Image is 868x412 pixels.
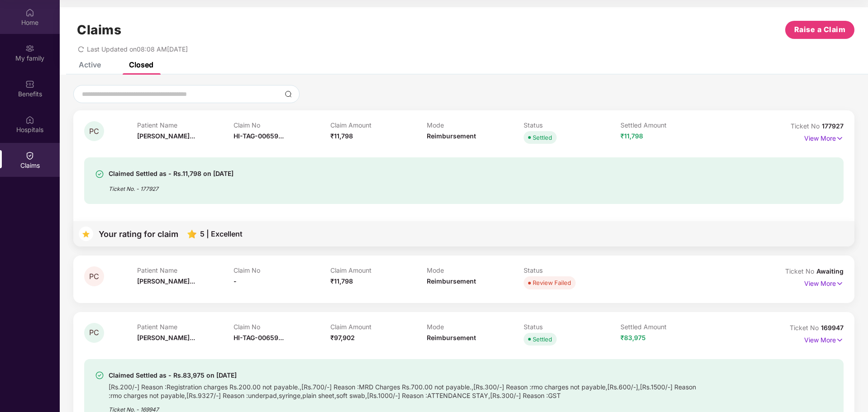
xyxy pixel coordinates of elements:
[234,121,330,129] p: Claim No
[620,132,643,140] span: ₹11,798
[77,22,121,38] h1: Claims
[234,277,237,285] span: -
[234,334,284,341] span: HI-TAG-00659...
[79,227,93,241] img: svg+xml;base64,PHN2ZyB4bWxucz0iaHR0cDovL3d3dy53My5vcmcvMjAwMC9zdmciIHdpZHRoPSIzNyIgaGVpZ2h0PSIzNy...
[89,128,99,135] span: PC
[790,324,821,331] span: Ticket No
[234,132,284,140] span: HI-TAG-00659...
[79,60,101,69] div: Active
[25,44,34,53] img: svg+xml;base64,PHN2ZyB3aWR0aD0iMjAiIGhlaWdodD0iMjAiIHZpZXdCb3g9IjAgMCAyMCAyMCIgZmlsbD0ibm9uZSIgeG...
[330,121,427,129] p: Claim Amount
[200,230,243,238] div: 5 | Excellent
[620,334,646,341] span: ₹83,975
[89,329,99,336] span: PC
[524,323,620,331] p: Status
[836,335,844,345] img: svg+xml;base64,PHN2ZyB4bWxucz0iaHR0cDovL3d3dy53My5vcmcvMjAwMC9zdmciIHdpZHRoPSIxNyIgaGVpZ2h0PSIxNy...
[137,121,234,129] p: Patient Name
[804,276,844,289] p: View More
[78,45,84,53] span: redo
[95,170,104,179] img: svg+xml;base64,PHN2ZyBpZD0iU3VjY2Vzcy0zMngzMiIgeG1sbnM9Imh0dHA6Ly93d3cudzMub3JnLzIwMDAvc3ZnIiB3aW...
[427,266,524,274] p: Mode
[234,266,330,274] p: Claim No
[533,278,571,287] div: Review Failed
[137,266,234,274] p: Patient Name
[330,132,353,140] span: ₹11,798
[836,133,844,143] img: svg+xml;base64,PHN2ZyB4bWxucz0iaHR0cDovL3d3dy53My5vcmcvMjAwMC9zdmciIHdpZHRoPSIxNyIgaGVpZ2h0PSIxNy...
[137,132,195,140] span: [PERSON_NAME]...
[533,133,552,142] div: Settled
[187,230,196,238] img: svg+xml;base64,PHN2ZyB4bWxucz0iaHR0cDovL3d3dy53My5vcmcvMjAwMC9zdmciIHhtbG5zOnhsaW5rPSJodHRwOi8vd3...
[533,335,552,344] div: Settled
[794,24,846,35] span: Raise a Claim
[137,334,195,341] span: [PERSON_NAME]...
[330,266,427,274] p: Claim Amount
[99,230,178,238] div: Your rating for claim
[816,267,844,275] span: Awaiting
[427,121,524,129] p: Mode
[25,80,34,89] img: svg+xml;base64,PHN2ZyBpZD0iQmVuZWZpdHMiIHhtbG5zPSJodHRwOi8vd3d3LnczLm9yZy8yMDAwL3N2ZyIgd2lkdGg9Ij...
[25,115,34,124] img: svg+xml;base64,PHN2ZyBpZD0iSG9zcGl0YWxzIiB4bWxucz0iaHR0cDovL3d3dy53My5vcmcvMjAwMC9zdmciIHdpZHRoPS...
[524,121,620,129] p: Status
[87,45,188,53] span: Last Updated on 08:08 AM[DATE]
[234,323,330,331] p: Claim No
[129,60,153,69] div: Closed
[137,277,195,285] span: [PERSON_NAME]...
[804,333,844,345] p: View More
[620,121,717,129] p: Settled Amount
[785,21,854,39] button: Raise a Claim
[785,267,816,275] span: Ticket No
[109,179,234,193] div: Ticket No. - 177927
[89,273,99,280] span: PC
[821,324,844,331] span: 169947
[427,277,476,285] span: Reimbursement
[330,334,355,341] span: ₹97,902
[25,151,34,160] img: svg+xml;base64,PHN2ZyBpZD0iQ2xhaW0iIHhtbG5zPSJodHRwOi8vd3d3LnczLm9yZy8yMDAwL3N2ZyIgd2lkdGg9IjIwIi...
[95,371,104,380] img: svg+xml;base64,PHN2ZyBpZD0iU3VjY2Vzcy0zMngzMiIgeG1sbnM9Imh0dHA6Ly93d3cudzMub3JnLzIwMDAvc3ZnIiB3aW...
[836,279,844,289] img: svg+xml;base64,PHN2ZyB4bWxucz0iaHR0cDovL3d3dy53My5vcmcvMjAwMC9zdmciIHdpZHRoPSIxNyIgaGVpZ2h0PSIxNy...
[804,131,844,143] p: View More
[109,381,710,400] div: [Rs.200/-] Reason :Registration charges Rs.200.00 not payable.,[Rs.700/-] Reason :MRD Charges Rs....
[25,8,34,17] img: svg+xml;base64,PHN2ZyBpZD0iSG9tZSIgeG1sbnM9Imh0dHA6Ly93d3cudzMub3JnLzIwMDAvc3ZnIiB3aWR0aD0iMjAiIG...
[109,168,234,179] div: Claimed Settled as - Rs.11,798 on [DATE]
[330,277,353,285] span: ₹11,798
[330,323,427,331] p: Claim Amount
[427,132,476,140] span: Reimbursement
[822,122,844,130] span: 177927
[137,323,234,331] p: Patient Name
[791,122,822,130] span: Ticket No
[620,323,717,331] p: Settled Amount
[285,90,292,98] img: svg+xml;base64,PHN2ZyBpZD0iU2VhcmNoLTMyeDMyIiB4bWxucz0iaHR0cDovL3d3dy53My5vcmcvMjAwMC9zdmciIHdpZH...
[109,370,710,381] div: Claimed Settled as - Rs.83,975 on [DATE]
[524,266,620,274] p: Status
[427,334,476,341] span: Reimbursement
[427,323,524,331] p: Mode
